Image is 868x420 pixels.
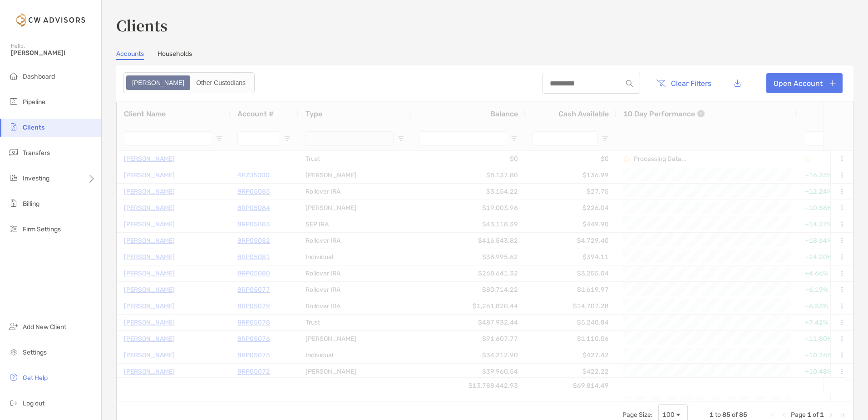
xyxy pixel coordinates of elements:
span: Pipeline [23,98,45,106]
span: 85 [722,411,730,419]
img: dashboard icon [8,70,19,81]
div: 100 [662,411,675,419]
div: Page Size: [622,411,653,419]
img: input icon [626,80,633,87]
a: Accounts [116,50,144,60]
span: Billing [23,200,39,208]
span: Firm Settings [23,225,61,233]
span: Get Help [23,374,48,382]
span: Transfers [23,149,50,157]
img: Zoe Logo [11,4,90,36]
span: 1 [807,411,811,419]
span: Dashboard [23,73,55,80]
a: Households [158,50,192,60]
span: 1 [710,411,714,419]
span: 85 [739,411,747,419]
span: of [813,411,819,419]
img: logout icon [8,397,19,408]
span: to [715,411,721,419]
span: Page [791,411,806,419]
img: transfers icon [8,147,19,158]
div: Last Page [838,411,846,419]
a: Open Account [766,73,843,93]
div: segmented control [123,72,255,93]
img: pipeline icon [8,96,19,107]
span: Log out [23,400,44,407]
div: Next Page [828,411,835,419]
span: of [732,411,738,419]
img: billing icon [8,198,19,209]
img: settings icon [8,346,19,357]
img: investing icon [8,172,19,183]
button: Clear Filters [649,73,718,93]
img: clients icon [8,121,19,132]
span: Settings [23,349,47,356]
div: Zoe [127,76,189,89]
span: Add New Client [23,323,66,331]
img: get-help icon [8,372,19,383]
img: add_new_client icon [8,321,19,332]
div: Other Custodians [191,76,251,89]
div: Previous Page [780,411,787,419]
div: First Page [769,411,776,419]
span: Investing [23,175,49,182]
span: Clients [23,124,44,131]
img: firm-settings icon [8,223,19,234]
h3: Clients [116,15,853,35]
span: 1 [820,411,824,419]
span: [PERSON_NAME]! [11,49,96,57]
